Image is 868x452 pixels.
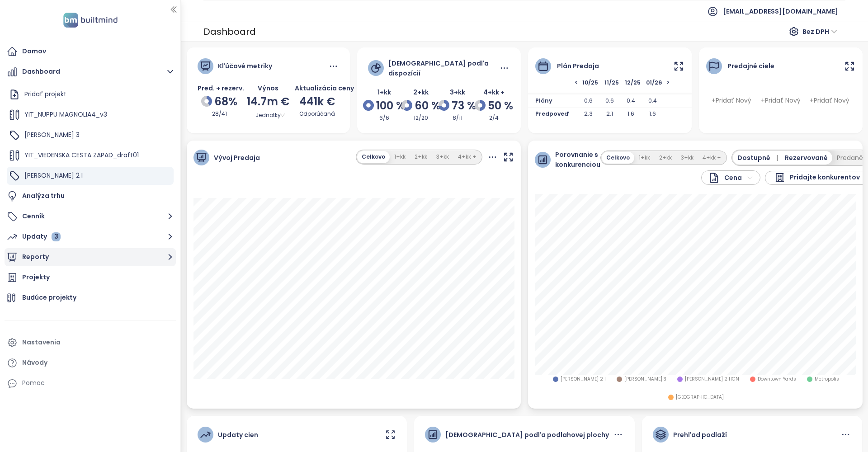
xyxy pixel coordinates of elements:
[214,93,237,110] span: 68%
[578,97,599,105] span: 0.6
[452,97,476,114] span: 73 %
[624,376,666,383] span: [PERSON_NAME] 3
[634,152,655,164] button: 1+kk
[708,92,755,109] span: + Pridať nový
[5,354,176,372] a: Návody
[445,430,609,440] div: [DEMOGRAPHIC_DATA] podľa podlahovej plochy
[450,88,465,97] span: 3+kk
[655,152,676,164] button: 2+kk
[357,151,390,163] button: Celkovo
[5,42,176,61] a: Domov
[218,61,272,71] div: Kľúčové metriky
[203,24,256,40] div: Dashboard
[599,97,620,105] span: 0.6
[5,63,176,81] button: Dashboard
[645,79,663,91] span: 01/26
[5,289,176,307] a: Budúce projekty
[7,167,174,185] div: [PERSON_NAME] 2 I
[453,151,481,163] button: 4+kk +
[5,268,176,287] a: Projekty
[758,376,796,383] span: Downtown Yards
[5,207,176,226] button: Cenník
[599,110,620,119] span: 2.1
[376,97,405,114] span: 100 %
[24,89,66,100] div: Pridať projekt
[7,146,174,165] div: YIT_VIEDENSKA CESTA ZAPAD_draft01
[22,46,46,57] div: Domov
[642,97,663,105] span: 0.4
[673,430,727,440] div: Prehľad podlaží
[388,58,499,78] div: [DEMOGRAPHIC_DATA] podľa dispozícií
[405,114,437,122] div: 12/20
[802,25,837,38] span: Bez DPH
[5,187,176,205] a: Analýza trhu
[5,334,176,352] a: Nastavenia
[24,171,83,180] span: [PERSON_NAME] 2 I
[22,357,47,368] div: Návody
[295,83,339,93] div: Aktualizácia ceny
[61,11,120,29] img: logo
[413,88,429,97] span: 2+kk
[676,152,698,164] button: 3+kk
[790,172,860,183] span: Pridajte konkurentov
[22,377,45,389] div: Pomoc
[776,153,778,162] span: |
[22,292,76,303] div: Budúce projekty
[624,79,642,91] span: 12/25
[441,114,473,122] div: 8/11
[698,152,726,164] button: 4+kk +
[299,94,335,109] span: 441k €
[295,110,339,118] div: Odporúčaná
[22,190,65,202] div: Analýza trhu
[785,153,828,163] span: Rezervované
[483,88,505,97] span: 4+kk +
[557,61,599,71] div: Plán predaja
[24,151,139,160] span: YIT_VIEDENSKA CESTA ZAPAD_draft01
[415,97,440,114] span: 60 %
[757,92,804,109] span: + Pridať nový
[24,130,80,139] span: [PERSON_NAME] 3
[561,376,606,383] span: [PERSON_NAME] 2 I
[7,106,174,124] div: YIT_NUPPU MAGNOLIA4_v3
[410,151,432,163] button: 2+kk
[620,97,642,105] span: 0.4
[214,153,260,163] span: Vývoj Predaja
[620,110,642,119] span: 1.6
[198,110,242,118] div: 28/41
[377,88,391,97] span: 1+kk
[708,172,742,184] div: Cena
[5,374,176,392] div: Pomoc
[432,151,453,163] button: 3+kk
[806,92,853,109] span: + Pridať nový
[218,430,258,440] div: Updaty cien
[478,114,510,122] div: 2/4
[578,110,599,119] span: 2.3
[5,248,176,266] button: Reporty
[603,79,621,91] span: 11/25
[22,272,50,283] div: Projekty
[555,150,600,169] span: Porovnanie s konkurenciou
[666,79,684,91] span: >
[535,110,578,119] span: Predpoveď
[723,0,838,22] span: [EMAIL_ADDRESS][DOMAIN_NAME]
[198,84,244,93] span: Pred. + rezerv.
[5,228,176,246] button: Updaty 3
[7,126,174,144] div: [PERSON_NAME] 3
[685,376,739,383] span: [PERSON_NAME] 2 HGN
[727,61,774,71] div: Predajné ciele
[642,110,663,119] span: 1.6
[581,79,599,91] span: 10/25
[535,79,578,91] span: <
[7,85,174,104] div: Pridať projekt
[247,94,289,109] span: 14.7m €
[22,337,61,348] div: Nastavenia
[832,151,868,165] button: Predané
[815,376,839,383] span: Metropolis
[249,110,287,120] span: Jednotky
[368,114,400,122] div: 6/6
[246,83,290,93] div: Výnos
[602,152,634,164] button: Celkovo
